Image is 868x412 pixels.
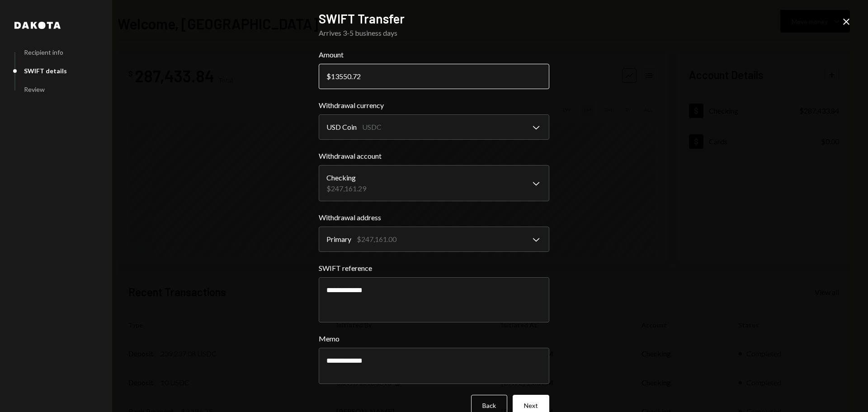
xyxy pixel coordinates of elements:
[357,234,396,245] div: $247,161.00
[319,212,549,223] label: Withdrawal address
[319,227,549,252] button: Withdrawal address
[319,10,549,28] h2: SWIFT Transfer
[319,165,549,201] button: Withdrawal account
[319,151,549,161] label: Withdrawal account
[319,114,549,140] button: Withdrawal currency
[362,122,382,133] div: USDC
[319,100,549,111] label: Withdrawal currency
[24,48,63,56] div: Recipient info
[319,64,549,89] input: 0.00
[326,72,331,81] div: $
[24,67,67,75] div: SWIFT details
[319,49,549,60] label: Amount
[24,85,45,93] div: Review
[319,28,549,38] div: Arrives 3-5 business days
[319,263,549,274] label: SWIFT reference
[319,333,549,344] label: Memo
